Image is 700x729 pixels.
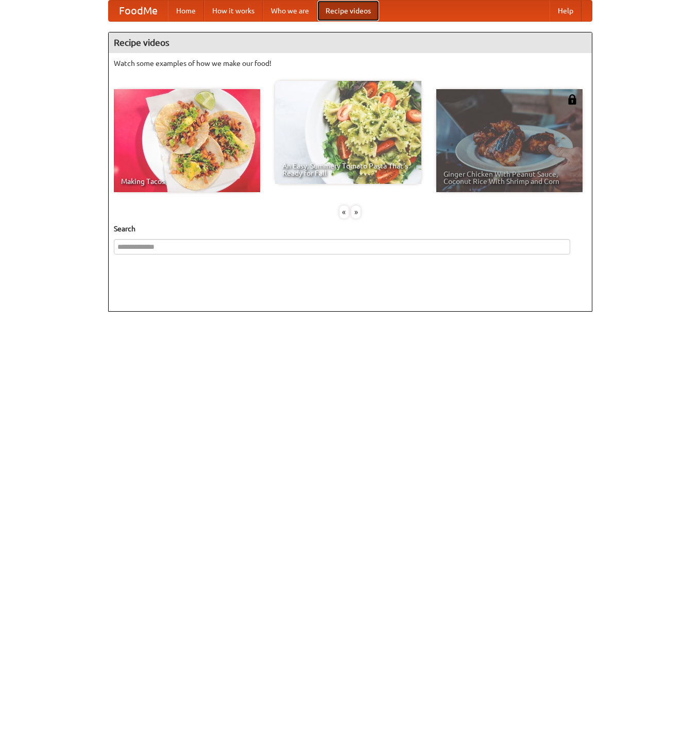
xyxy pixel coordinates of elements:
a: Recipe videos [317,1,379,21]
div: « [339,206,349,218]
span: An Easy, Summery Tomato Pasta That's Ready for Fall [282,162,414,177]
img: 483408.png [567,94,577,105]
span: Making Tacos [121,178,253,185]
div: » [351,206,361,218]
p: Watch some examples of how we make our food! [114,58,587,69]
a: Home [168,1,204,21]
a: FoodMe [109,1,168,21]
a: Help [550,1,582,21]
h4: Recipe videos [109,32,592,53]
h5: Search [114,224,587,234]
a: How it works [204,1,263,21]
a: An Easy, Summery Tomato Pasta That's Ready for Fall [275,81,421,184]
a: Making Tacos [114,89,260,192]
a: Who we are [263,1,317,21]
